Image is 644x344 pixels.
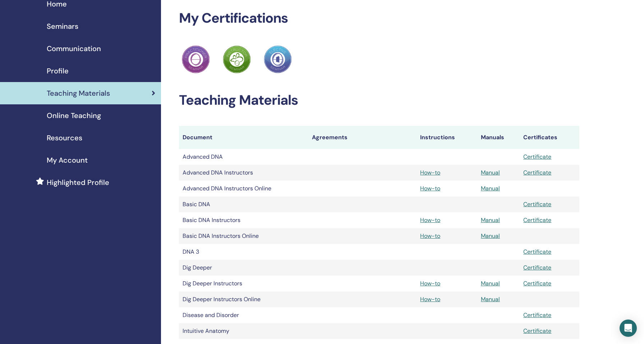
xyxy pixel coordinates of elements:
[523,169,551,176] a: Certificate
[179,181,308,196] td: Advanced DNA Instructors Online
[179,149,308,165] td: Advanced DNA
[182,45,210,73] img: Practitioner
[179,10,579,27] h2: My Certifications
[481,232,500,240] a: Manual
[47,155,88,166] span: My Account
[481,295,500,303] a: Manual
[179,323,308,339] td: Intuitive Anatomy
[179,165,308,181] td: Advanced DNA Instructors
[47,43,101,54] span: Communication
[179,276,308,291] td: Dig Deeper Instructors
[308,126,417,149] th: Agreements
[264,45,292,73] img: Practitioner
[523,264,551,271] a: Certificate
[523,248,551,255] a: Certificate
[420,185,440,192] a: How-to
[179,307,308,323] td: Disease and Disorder
[179,228,308,244] td: Basic DNA Instructors Online
[420,216,440,224] a: How-to
[179,260,308,276] td: Dig Deeper
[620,320,637,337] div: Open Intercom Messenger
[523,216,551,224] a: Certificate
[523,153,551,160] a: Certificate
[179,92,579,109] h2: Teaching Materials
[179,291,308,307] td: Dig Deeper Instructors Online
[481,280,500,287] a: Manual
[481,169,500,176] a: Manual
[179,212,308,228] td: Basic DNA Instructors
[47,177,109,188] span: Highlighted Profile
[223,45,251,73] img: Practitioner
[179,126,308,149] th: Document
[520,126,579,149] th: Certificates
[477,126,520,149] th: Manuals
[47,110,101,121] span: Online Teaching
[47,65,69,76] span: Profile
[481,185,500,192] a: Manual
[179,196,308,212] td: Basic DNA
[481,216,500,224] a: Manual
[523,200,551,208] a: Certificate
[47,21,78,32] span: Seminars
[420,280,440,287] a: How-to
[420,169,440,176] a: How-to
[47,88,110,99] span: Teaching Materials
[179,244,308,260] td: DNA 3
[420,295,440,303] a: How-to
[523,327,551,335] a: Certificate
[417,126,477,149] th: Instructions
[47,132,82,143] span: Resources
[420,232,440,240] a: How-to
[523,311,551,319] a: Certificate
[523,280,551,287] a: Certificate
